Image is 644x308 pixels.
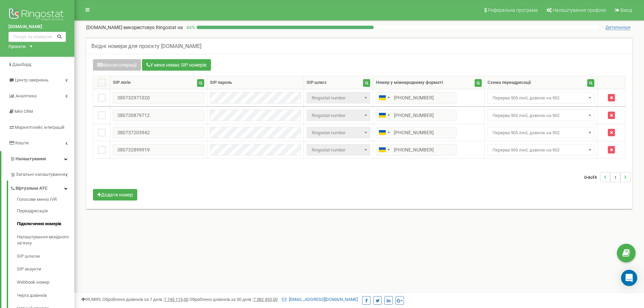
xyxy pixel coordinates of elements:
[12,62,31,67] span: Дашборд
[93,189,137,200] button: Додати номер
[16,93,37,98] span: Аналiтика
[307,127,371,138] span: Ringostat number
[17,231,74,250] a: Налаштування вихідного зв’язку
[17,276,74,289] a: Webhook номер
[487,110,594,121] span: Перерва 905 лінії, дзвінок на 902
[307,79,327,86] div: SIP шлюз
[490,128,592,138] span: Перерва 905 лінії, дзвінок на 902
[487,92,594,103] span: Перерва 905 лінії, дзвінок на 902
[376,144,392,155] div: Telephone country code
[584,165,630,189] nav: ...
[16,171,65,178] span: Загальні налаштування
[610,172,620,182] li: 1
[15,125,65,130] span: Маркетплейс інтеграцій
[621,270,637,286] div: Open Intercom Messenger
[584,172,600,182] span: 0-4 4
[17,250,74,263] a: SIP шлюзи
[8,44,26,50] div: Проєкти
[123,25,183,30] span: використовує Ringostat на
[189,297,278,302] span: Оброблено дзвінків за 30 днів :
[487,144,594,156] span: Перерва 905 лінії, дзвінок на 902
[307,92,371,103] span: Ringostat number
[605,25,630,30] span: Детальніше
[376,92,456,103] input: 050 123 4567
[376,127,456,138] input: 050 123 4567
[102,297,188,302] span: Оброблено дзвінків за 7 днів :
[183,24,197,31] p: 44 %
[490,111,592,120] span: Перерва 905 лінії, дзвінок на 902
[10,181,74,194] a: Віртуальна АТС
[487,79,531,86] div: Схема переадресації
[309,93,368,103] span: Ringostat number
[17,196,74,205] a: Голосове меню IVR
[93,59,141,71] button: Масові операції
[620,7,632,13] span: Вихід
[309,145,368,155] span: Ringostat number
[113,79,130,86] div: SIP логін
[376,79,443,86] div: Номер у міжнародному форматі
[17,205,74,218] a: Переадресація
[10,167,74,181] a: Загальні налаштування
[376,144,456,156] input: 050 123 4567
[164,297,188,302] u: 1 745 115,00
[376,92,392,103] div: Telephone country code
[15,140,29,145] span: Кошти
[15,109,33,114] span: Mini CRM
[487,127,594,138] span: Перерва 905 лінії, дзвінок на 902
[253,297,278,302] u: 7 382 453,00
[15,77,48,82] span: Центр звернень
[490,145,592,155] span: Перерва 905 лінії, дзвінок на 902
[8,32,66,42] input: Пошук за номером
[1,151,74,167] a: Налаштування
[17,289,74,302] a: Черга дзвінків
[553,7,606,13] span: Налаштування профілю
[142,59,211,71] button: У мене немає SIP номерів
[81,297,101,302] span: 99,989%
[16,156,46,161] span: Налаштування
[91,43,201,49] h5: Вхідні номери для проєкту [DOMAIN_NAME]
[207,76,304,89] th: SIP пароль
[8,24,66,30] a: [DOMAIN_NAME]
[488,7,538,13] span: Реферальна програма
[309,128,368,138] span: Ringostat number
[490,93,592,103] span: Перерва 905 лінії, дзвінок на 902
[307,110,371,121] span: Ringostat number
[376,110,392,121] div: Telephone country code
[307,144,371,156] span: Ringostat number
[282,297,358,302] a: [EMAIL_ADDRESS][DOMAIN_NAME]
[16,185,48,192] span: Віртуальна АТС
[590,174,594,180] span: of
[86,24,183,31] p: [DOMAIN_NAME]
[17,217,74,231] a: Підключення номерів
[309,111,368,120] span: Ringostat number
[376,127,392,138] div: Telephone country code
[376,110,456,121] input: 050 123 4567
[17,263,74,276] a: SIP акаунти
[8,7,66,24] img: Ringostat logo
